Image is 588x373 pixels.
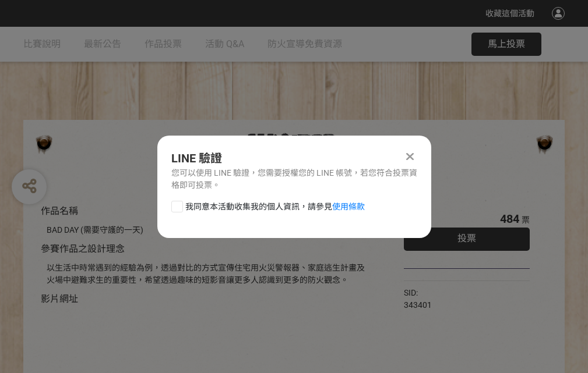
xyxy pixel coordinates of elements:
[185,201,365,213] span: 我同意本活動收集我的個人資訊，請參見
[404,288,432,310] span: SID: 343401
[171,150,417,167] div: LINE 驗證
[522,215,530,225] span: 票
[47,262,369,286] div: 以生活中時常遇到的經驗為例，透過對比的方式宣傳住宅用火災警報器、家庭逃生計畫及火場中避難求生的重要性，希望透過趣味的短影音讓更多人認識到更多的防火觀念。
[267,27,342,62] a: 防火宣導免費資源
[47,224,369,236] div: BAD DAY (需要守護的一天)
[23,27,61,62] a: 比賽說明
[332,202,365,211] a: 使用條款
[41,293,78,304] span: 影片網址
[488,38,525,49] span: 馬上投票
[41,205,78,216] span: 作品名稱
[267,38,342,49] span: 防火宣導免費資源
[23,38,61,49] span: 比賽說明
[500,212,519,226] span: 484
[145,27,182,62] a: 作品投票
[84,27,121,62] a: 最新公告
[84,38,121,49] span: 最新公告
[171,167,417,191] div: 您可以使用 LINE 驗證，您需要授權您的 LINE 帳號，若您符合投票資格即可投票。
[471,33,541,56] button: 馬上投票
[435,287,493,299] iframe: Facebook Share
[457,233,476,244] span: 投票
[205,38,244,49] span: 活動 Q&A
[205,27,244,62] a: 活動 Q&A
[145,38,182,49] span: 作品投票
[41,243,125,254] span: 參賽作品之設計理念
[485,9,534,18] span: 收藏這個活動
